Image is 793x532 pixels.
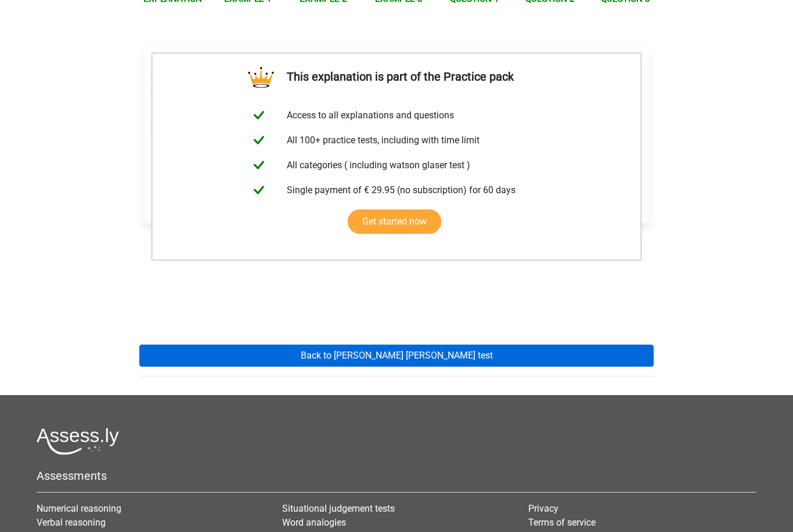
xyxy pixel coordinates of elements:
h5: Assessments [37,469,756,483]
a: Back to [PERSON_NAME] [PERSON_NAME] test [139,345,654,367]
a: Privacy [528,504,558,515]
a: Get started now [348,210,441,234]
img: Assessly logo [37,428,119,455]
a: Word analogies [282,517,346,529]
a: Situational judgement tests [282,504,395,515]
div: The protests against the Vietnam War are completely justifiable in retrospect. The abuses in the ... [145,62,648,154]
a: Verbal reasoning [37,517,106,529]
a: Numerical reasoning [37,504,121,515]
a: Terms of service [528,517,596,529]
